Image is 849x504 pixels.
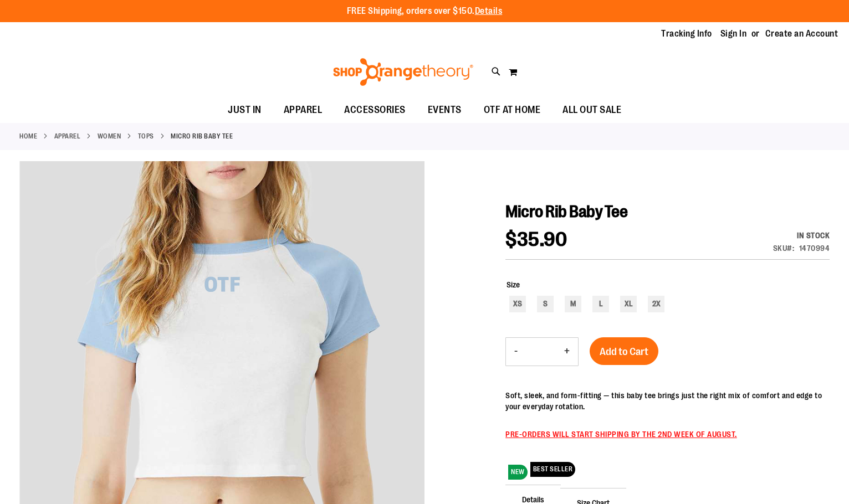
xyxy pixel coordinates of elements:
span: OTF AT HOME [484,97,541,122]
span: EVENTS [428,97,462,122]
div: 1470994 [799,243,830,254]
strong: SKU [773,244,795,253]
a: WOMEN [98,131,121,141]
p: FREE Shipping, orders over $150. [347,5,503,18]
a: Tops [138,131,154,141]
button: Increase product quantity [556,338,578,366]
a: Details [475,6,503,16]
div: Availability [773,230,830,241]
button: Decrease product quantity [506,338,526,366]
a: APPAREL [54,131,81,141]
span: Micro Rib Baby Tee [505,202,627,221]
div: XL [620,296,637,312]
button: Add to Cart [590,337,658,365]
div: In stock [773,230,830,241]
p: Soft, sleek, and form-fitting — this baby tee brings just the right mix of comfort and edge to yo... [505,390,830,412]
span: Add to Cart [600,346,648,358]
div: S [537,296,554,312]
span: ACCESSORIES [344,97,406,122]
a: Tracking Info [661,28,712,40]
span: $35.90 [505,228,567,251]
input: Product quantity [526,338,556,365]
div: L [592,296,609,312]
img: Shop Orangetheory [331,58,475,86]
span: NEW [508,465,528,480]
span: ALL OUT SALE [562,97,621,122]
a: Create an Account [765,28,838,40]
span: APPAREL [284,97,323,122]
span: PRE-ORDERS WILL START SHIPPING BY THE 2ND WEEK OF AUGUST. [505,430,737,439]
div: 2X [648,296,664,312]
a: Sign In [720,28,747,40]
strong: Micro Rib Baby Tee [171,131,233,141]
span: BEST SELLER [530,462,576,477]
span: Size [507,280,520,289]
a: Home [19,131,37,141]
span: JUST IN [228,97,262,122]
div: M [565,296,581,312]
div: XS [509,296,526,312]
